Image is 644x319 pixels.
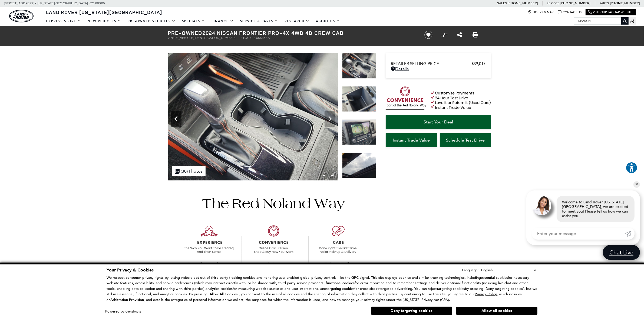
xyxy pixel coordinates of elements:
strong: Arbitration Provision [111,297,144,302]
a: Finance [208,16,237,26]
img: Used 2024 Baja Storm Nissan PRO-4X image 19 [342,86,376,112]
input: Enter your message [532,228,625,240]
nav: Main Navigation [43,16,343,26]
span: Service [547,1,559,5]
div: Welcome to Land Rover [US_STATE][GEOGRAPHIC_DATA], we are excited to meet you! Please tell us how... [557,196,635,222]
img: Used 2024 Baja Storm Nissan PRO-4X image 18 [168,53,338,180]
span: Retailer Selling Price [391,61,472,66]
a: New Vehicles [84,16,124,26]
a: ComplyAuto [126,310,141,313]
div: Previous [171,111,181,127]
strong: targeting cookies [437,286,465,291]
strong: targeting cookies [326,286,355,291]
span: Stock: [241,36,253,40]
strong: functional cookies [326,281,355,286]
a: [PHONE_NUMBER] [610,1,640,5]
a: [PHONE_NUMBER] [508,1,538,5]
button: Deny targeting cookies [371,307,452,315]
div: Next [325,111,335,127]
span: [US_VEHICLE_IDENTIFICATION_NUMBER] [174,36,236,40]
div: (30) Photos [172,166,206,176]
span: Chat Live [607,249,636,256]
span: Schedule Test Drive [446,137,485,143]
a: Instant Trade Value [386,133,437,147]
a: EXPRESS STORE [43,16,84,26]
a: Service & Parts [237,16,281,26]
a: Hours & Map [528,10,554,14]
p: We respect consumer privacy rights by letting visitors opt out of third-party tracking cookies an... [107,275,537,303]
a: Retailer Selling Price $39,017 [391,61,486,66]
a: Schedule Test Drive [440,133,491,147]
span: Parts [599,1,609,5]
a: Share this Pre-Owned 2024 Nissan Frontier PRO-4X 4WD 4D Crew Cab [457,32,462,38]
a: Pre-Owned Vehicles [124,16,179,26]
a: About Us [313,16,343,26]
button: Allow all cookies [456,307,537,315]
strong: Pre-Owned [168,29,203,36]
span: Your Privacy & Cookies [107,267,154,273]
aside: Accessibility Help Desk [626,162,638,175]
span: Instant Trade Value [393,137,430,143]
button: Explore your accessibility options [626,162,638,174]
img: Agent profile photo [532,196,551,215]
a: Submit [625,228,635,240]
a: Chat Live [603,245,640,260]
a: Visit Our Jaguar Website [588,10,633,14]
span: Start Your Deal [424,119,453,125]
span: Land Rover [US_STATE][GEOGRAPHIC_DATA] [46,9,162,15]
span: UL655368A [253,36,270,40]
u: Privacy Policy [475,292,497,297]
a: Research [281,16,313,26]
img: Used 2024 Baja Storm Nissan PRO-4X image 18 [342,53,376,79]
a: [STREET_ADDRESS] • [US_STATE][GEOGRAPHIC_DATA], CO 80905 [4,1,105,5]
img: Used 2024 Baja Storm Nissan PRO-4X image 20 [342,119,376,145]
span: Sales [497,1,507,5]
a: [PHONE_NUMBER] [560,1,590,5]
a: Land Rover [US_STATE][GEOGRAPHIC_DATA] [43,9,166,15]
a: Details [391,66,486,71]
a: Print this Pre-Owned 2024 Nissan Frontier PRO-4X 4WD 4D Crew Cab [473,32,478,38]
a: Contact Us [558,10,582,14]
h1: 2024 Nissan Frontier PRO-4X 4WD 4D Crew Cab [168,30,415,36]
img: Used 2024 Baja Storm Nissan PRO-4X image 21 [342,153,376,178]
button: Save vehicle [422,31,434,39]
span: VIN: [168,36,174,40]
div: Powered by [105,310,141,313]
a: Start Your Deal [386,115,491,129]
input: Search [574,18,628,24]
span: $39,017 [472,61,486,66]
select: Language Select [480,267,537,273]
strong: analytics cookies [206,286,233,291]
button: Compare Vehicle [440,31,448,39]
div: Language: [462,268,479,272]
img: Land Rover [9,10,34,22]
a: land-rover [9,10,34,22]
strong: essential cookies [481,275,508,280]
a: Specials [179,16,208,26]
